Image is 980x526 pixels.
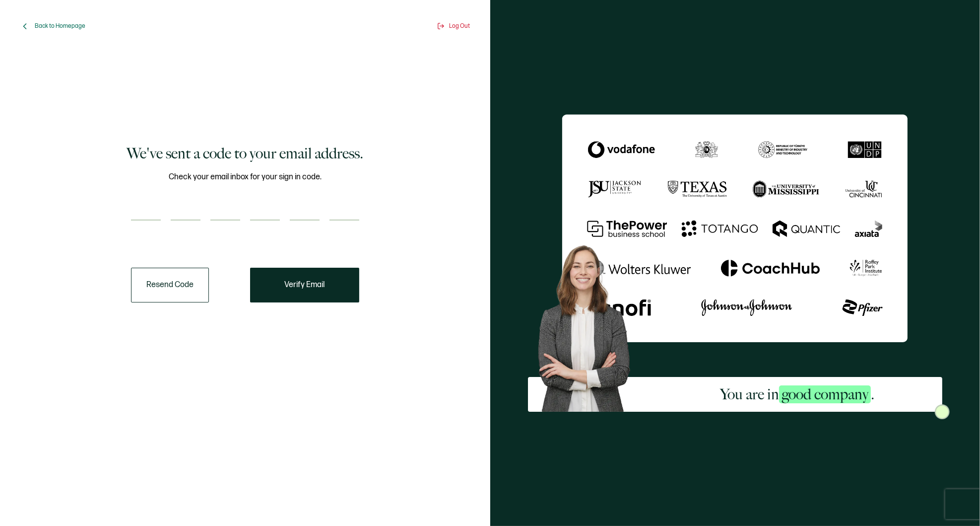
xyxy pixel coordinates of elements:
button: Verify Email [250,268,359,302]
img: Sertifier Signup - You are in <span class="strong-h">good company</span>. Hero [528,237,652,412]
h1: We've sent a code to your email address. [127,144,363,163]
span: Log Out [450,22,470,30]
h2: You are in . [720,384,874,404]
span: Check your email inbox for your sign in code. [169,171,322,183]
span: Verify Email [284,281,325,289]
img: Sertifier Signup [935,404,950,419]
span: good company [779,385,871,403]
button: Resend Code [131,268,209,302]
img: Sertifier We've sent a code to your email address. [562,114,908,342]
span: Back to Homepage [35,22,85,30]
